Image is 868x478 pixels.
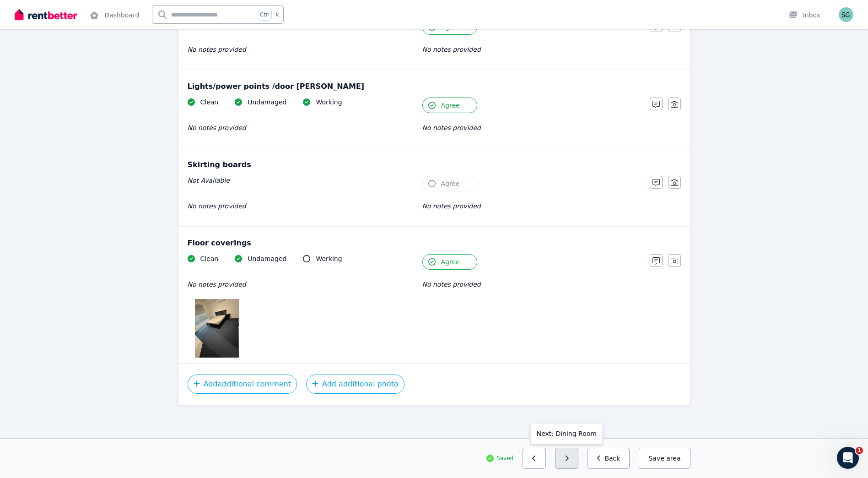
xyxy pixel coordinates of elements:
span: No notes provided [188,202,246,210]
button: Agree [422,98,477,113]
div: Next: Dining Room [531,423,603,444]
button: Back [588,448,630,469]
span: Clean [200,98,219,107]
span: Agree [441,179,460,188]
span: k [275,11,279,18]
span: No notes provided [422,124,481,131]
button: Addadditional comment [188,375,297,394]
span: Clean [200,254,219,263]
img: Satchit Gupta [839,7,853,22]
span: No notes provided [422,202,481,210]
div: Floor coverings [188,238,681,249]
span: Agree [441,257,460,266]
button: Add additional photo [306,375,404,394]
span: No notes provided [188,124,246,131]
span: 1 [856,447,863,454]
span: No notes provided [422,281,481,288]
span: Undamaged [248,254,286,263]
span: Working [316,254,342,263]
span: Undamaged [248,98,286,107]
span: area [666,454,680,463]
span: Working [316,98,342,107]
span: Not Available [188,176,230,185]
div: Lights/power points /door [PERSON_NAME] [188,81,681,92]
img: image.jpg [195,299,239,358]
iframe: Intercom live chat [837,447,859,469]
span: Agree [441,101,460,110]
span: No notes provided [422,46,481,53]
div: Inbox [788,11,820,20]
span: Ctrl [258,9,272,21]
span: No notes provided [188,46,246,53]
button: Save area [639,448,690,469]
div: Skirting boards [188,159,681,170]
button: Agree [422,254,477,270]
span: Saved [496,455,513,462]
img: RentBetter [15,8,77,22]
span: No notes provided [188,281,246,288]
button: Agree [422,176,477,191]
